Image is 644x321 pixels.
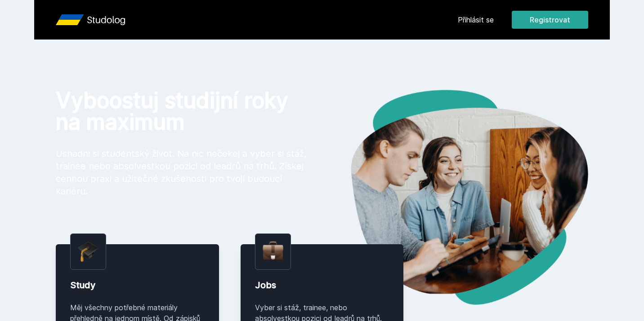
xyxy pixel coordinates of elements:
[263,239,283,262] img: briefcase.png
[78,241,98,262] img: graduation-cap.png
[56,147,308,198] p: Usnadni si studentský život. Na nic nečekej a vyber si stáž, trainee nebo absolvestkou pozici od ...
[512,11,588,29] button: Registrovat
[322,90,588,305] img: hero.png
[458,14,494,25] a: Přihlásit se
[56,90,308,133] h1: Vyboostuj studijní roky na maximum
[70,279,205,291] div: Study
[255,279,389,291] div: Jobs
